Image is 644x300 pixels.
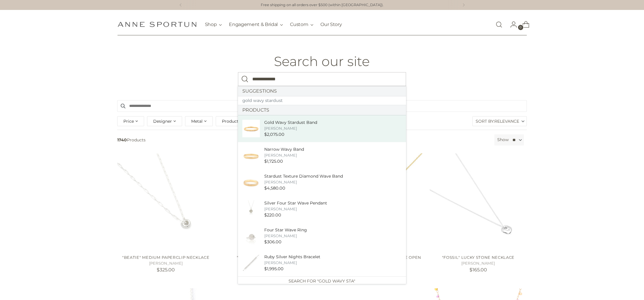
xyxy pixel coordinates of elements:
div: [PERSON_NAME] [264,126,317,131]
div: Stardust Texture Diamond Wave Band [264,173,343,179]
h5: [PERSON_NAME] [430,261,526,266]
h1: Search our site [274,54,370,69]
button: Shop [205,18,222,31]
label: Show [497,137,509,143]
div: Silver Four Star Wave Pendant [264,200,327,206]
div: [PERSON_NAME] [264,152,304,158]
a: Our Story [320,18,342,31]
button: Engagement & Bridal [229,18,283,31]
a: four-star-wave-ring [238,223,406,249]
div: [PERSON_NAME] [264,179,343,185]
span: $1,725.00 [264,159,283,164]
span: 0 [518,25,523,30]
div: [PERSON_NAME] [264,233,307,239]
a: gold-wavy-stardust-band [238,115,406,142]
li: Products: Stardust Texture Diamond Wave Band [238,169,406,196]
h5: [PERSON_NAME] [222,261,318,266]
img: Gold Wavy Stardust Band - Anne Sportun Fine Jewellery [242,120,260,137]
a: wavy-stepping-stone-bangle-copy [238,249,406,276]
button: Search [238,72,252,86]
a: Suggestions [238,86,406,96]
li: Products: Narrow Wavy Band [238,142,406,169]
button: Custom [290,18,313,31]
a: Search for "gold wavy sta" [238,276,406,286]
span: $4,580.00 [264,185,285,191]
a: Products [238,105,406,115]
a: Anne Sportun Fine Jewellery [118,22,196,27]
img: Narrow Wavy Band - Anne Sportun Fine Jewellery [242,147,260,164]
div: Narrow Wavy Band [264,146,304,152]
label: Sort By:Relevance [473,117,526,126]
span: $1,995.00 [264,266,284,271]
a: Open cart modal [518,19,529,30]
span: $325.00 [157,267,175,273]
span: $306.00 [264,239,282,244]
a: gold wavy stardust [238,96,406,105]
span: Product Type [222,118,249,124]
div: [PERSON_NAME] [264,260,320,266]
li: Suggestions: gold wavy stardust [238,96,406,105]
a: "Beatie" Medium Paperclip Necklace [122,255,209,260]
span: Designer [153,118,172,124]
span: Relevance [494,117,519,126]
div: [PERSON_NAME] [264,206,327,212]
a: Go to the account page [505,19,517,30]
a: "Bliss" Octagon Charm | 10k [237,255,303,260]
a: Open search modal [493,19,505,30]
h5: [PERSON_NAME] [117,261,214,266]
span: $2,075.00 [264,132,284,137]
span: Products [115,134,492,145]
li: Products: Gold Wavy Stardust Band [238,115,406,142]
b: 1740 [117,137,127,143]
p: Free shipping on all orders over $500 (within [GEOGRAPHIC_DATA]). [261,2,384,8]
li: Products: Ruby Silver Nights Bracelet [238,249,406,276]
a: copy-of-tidal-pool-pendant-necklace-blue-18k-1 [238,196,406,223]
div: Four Star Wave Ring [264,227,307,233]
div: Ruby Silver Nights Bracelet [264,254,320,260]
a: "Fossil" Lucky Stone Necklace [442,255,514,260]
li: Products: Four Star Wave Ring [238,223,406,249]
a: narrow-wavy-band [238,142,406,169]
span: $220.00 [264,212,281,218]
a: stardust-texture-wave-band [238,169,406,196]
li: Products: Silver Four Star Wave Pendant [238,196,406,223]
img: Stardust Texture Wave Band - Anne Sportun Fine Jewellery [242,174,260,191]
span: Price [123,118,134,124]
span: $165.00 [469,267,487,273]
span: Metal [191,118,203,124]
div: Gold Wavy Stardust Band [264,119,317,126]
